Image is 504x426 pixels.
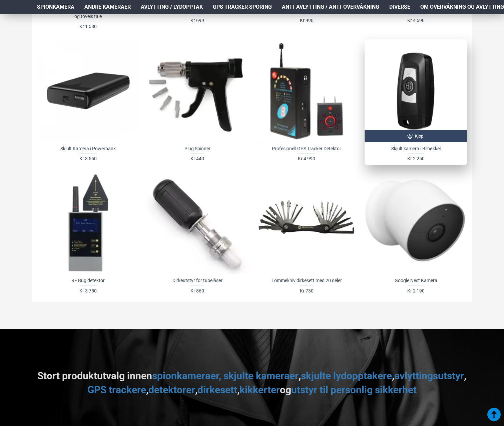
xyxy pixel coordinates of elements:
span: Kr 2 250 [407,156,425,161]
span: Avlytting / Lydopptak [141,3,203,11]
a: kikkerter [239,383,280,397]
span: Spionkamera [37,3,74,11]
span: Kr 4 990 [298,156,315,161]
a: detektorer [148,383,195,397]
a: Plug Spinner Plug Spinner [146,39,248,142]
a: spionkameraer, skjulte kameraer [152,369,299,383]
a: RF Bug detektor RF Bug detektor [37,172,139,274]
a: avlyttingsutstyr [394,369,464,383]
a: Plug Spinner [184,146,210,152]
a: GPS trackere [87,383,146,397]
a: dirkesett [197,383,237,397]
span: Kr 4 590 [407,18,425,23]
span: Diverse [389,3,410,11]
span: Om overvåkning og avlytting [420,3,504,11]
span: Kr 730 [300,288,314,293]
a: Lommekniv dirkesett med 20 deler [255,172,358,274]
a: Profesjonell GPS Tracker Detektor [272,146,341,152]
span: Kr 990 [300,18,314,23]
span: Kr 1 580 [79,24,97,29]
a: Dirkeutstyr for tubelåser [172,277,222,283]
a: utstyr til personlig sikkerhet [291,383,417,397]
span: Kr 3 750 [79,288,97,293]
span: GPS Tracker Sporing [213,3,272,11]
span: Kr 2 190 [407,288,425,293]
a: Lommekniv dirkesett med 20 deler [272,277,342,283]
a: Skjult kamera i Bilnøkkel Skjult kamera i Bilnøkkel [365,39,467,142]
span: Kr 440 [190,156,204,161]
a: skjulte lydopptakere [301,369,392,383]
span: Andre kameraer [84,3,131,11]
h2: Stort produktutvalg innen , , , , , , og [32,369,472,397]
span: Kr 699 [190,18,204,23]
a: Skjult Kamera i Powerbank [60,146,116,152]
span: Kjøp [413,134,425,138]
a: Skjult Kamera i Powerbank Skjult Kamera i Powerbank [37,39,139,142]
a: Profesjonell GPS Tracker Detektor Profesjonell GPS Tracker Detektor [255,39,358,142]
a: Dirkeutstyr for tubelåser Dirkeutstyr for tubelåser [146,172,248,274]
a: Google Nest Kamera Google Nest Kamera [365,172,467,274]
span: Kr 3 550 [79,156,97,161]
a: Skjult kamera i Bilnøkkel [391,146,441,152]
a: RF Bug detektor [71,277,105,283]
a: Google Nest Kamera [395,277,437,283]
span: Anti-avlytting / Anti-overvåkning [282,3,379,11]
span: Kr 860 [190,288,204,293]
